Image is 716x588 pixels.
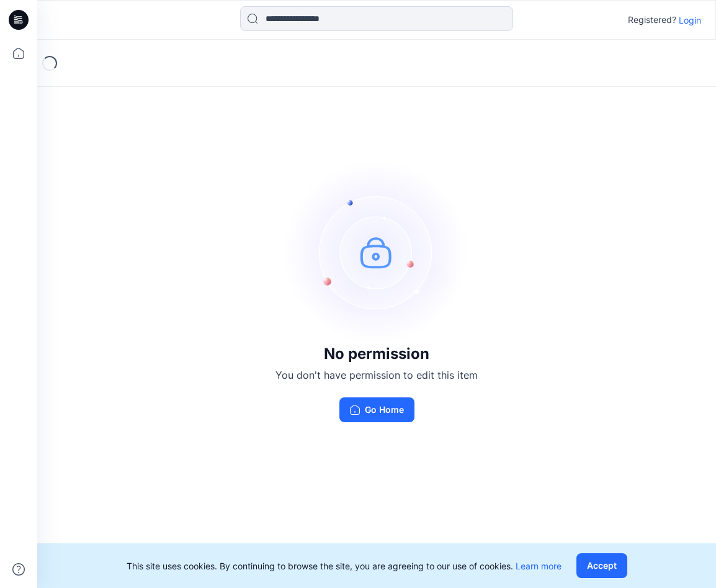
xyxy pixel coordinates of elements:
p: Login [679,14,701,27]
button: Go Home [339,397,414,422]
p: Registered? [628,12,676,27]
button: Accept [576,553,627,578]
a: Learn more [516,561,562,571]
p: This site uses cookies. By continuing to browse the site, you are agreeing to our use of cookies. [127,559,562,572]
img: no-perm.svg [284,159,470,345]
h3: No permission [275,345,478,363]
p: You don't have permission to edit this item [275,368,478,382]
